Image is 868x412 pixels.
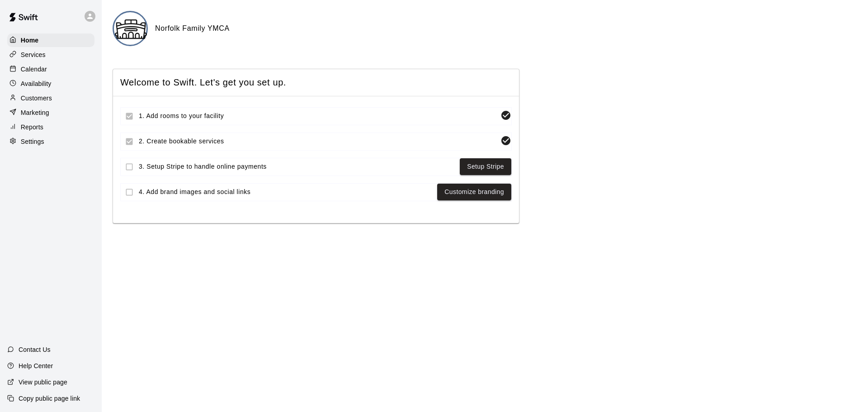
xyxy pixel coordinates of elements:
[467,161,504,172] a: Setup Stripe
[19,345,51,354] p: Contact Us
[444,186,504,198] a: Customize branding
[21,79,52,88] p: Availability
[21,65,47,74] p: Calendar
[460,158,511,175] button: Setup Stripe
[7,91,94,105] a: Customers
[120,76,512,89] span: Welcome to Swift. Let's get you set up.
[21,137,44,146] p: Settings
[21,123,43,132] p: Reports
[7,48,94,62] a: Services
[7,62,94,76] a: Calendar
[139,111,497,121] span: 1. Add rooms to your facility
[7,77,94,90] a: Availability
[7,33,94,47] a: Home
[19,394,80,403] p: Copy public page link
[437,184,511,200] button: Customize branding
[7,106,94,119] a: Marketing
[19,361,53,370] p: Help Center
[19,378,67,387] p: View public page
[21,108,49,117] p: Marketing
[139,137,497,146] span: 2. Create bookable services
[155,23,230,34] h6: Norfolk Family YMCA
[114,12,148,46] img: Norfolk Family YMCA logo
[21,36,39,45] p: Home
[21,94,52,103] p: Customers
[21,50,46,59] p: Services
[7,135,94,148] a: Settings
[139,162,456,171] span: 3. Setup Stripe to handle online payments
[139,187,434,197] span: 4. Add brand images and social links
[7,120,94,134] a: Reports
